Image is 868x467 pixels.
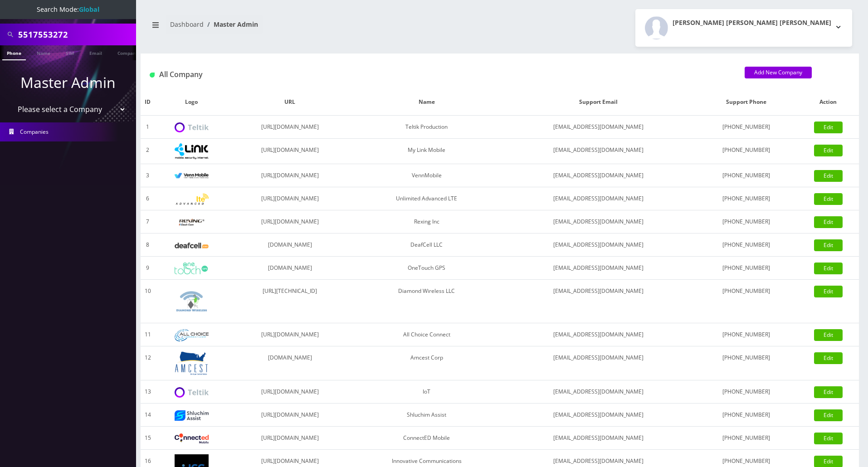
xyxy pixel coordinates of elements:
[814,263,843,274] a: Edit
[351,139,502,164] td: My Link Mobile
[351,116,502,139] td: Teltik Production
[695,187,797,210] td: [PHONE_NUMBER]
[228,116,352,139] td: [URL][DOMAIN_NAME]
[502,187,695,210] td: [EMAIL_ADDRESS][DOMAIN_NAME]
[141,427,155,450] td: 15
[20,128,49,136] span: Companies
[695,427,797,450] td: [PHONE_NUMBER]
[695,257,797,280] td: [PHONE_NUMBER]
[814,286,843,297] a: Edit
[228,346,352,380] td: [DOMAIN_NAME]
[141,280,155,323] td: 10
[635,9,852,47] button: [PERSON_NAME] [PERSON_NAME] [PERSON_NAME]
[155,89,228,116] th: Logo
[175,387,209,398] img: IoT
[695,233,797,257] td: [PHONE_NUMBER]
[79,5,99,14] strong: Global
[228,187,352,210] td: [URL][DOMAIN_NAME]
[351,164,502,187] td: VennMobile
[141,380,155,404] td: 13
[695,346,797,380] td: [PHONE_NUMBER]
[814,193,843,205] a: Edit
[814,122,843,133] a: Edit
[695,164,797,187] td: [PHONE_NUMBER]
[814,433,843,444] a: Edit
[175,218,209,227] img: Rexing Inc
[351,380,502,404] td: IoT
[228,257,352,280] td: [DOMAIN_NAME]
[147,15,493,41] nav: breadcrumb
[502,280,695,323] td: [EMAIL_ADDRESS][DOMAIN_NAME]
[175,194,209,205] img: Unlimited Advanced LTE
[32,45,55,59] a: Name
[814,216,843,228] a: Edit
[798,89,859,116] th: Action
[228,323,352,346] td: [URL][DOMAIN_NAME]
[695,404,797,427] td: [PHONE_NUMBER]
[170,20,204,29] a: Dashboard
[351,210,502,233] td: Rexing Inc
[61,45,78,59] a: SIM
[175,351,209,375] img: Amcest Corp
[351,323,502,346] td: All Choice Connect
[814,239,843,251] a: Edit
[502,404,695,427] td: [EMAIL_ADDRESS][DOMAIN_NAME]
[814,386,843,398] a: Edit
[502,139,695,164] td: [EMAIL_ADDRESS][DOMAIN_NAME]
[141,323,155,346] td: 11
[502,323,695,346] td: [EMAIL_ADDRESS][DOMAIN_NAME]
[351,280,502,323] td: Diamond Wireless LLC
[673,19,831,27] h2: [PERSON_NAME] [PERSON_NAME] [PERSON_NAME]
[141,257,155,280] td: 9
[141,210,155,233] td: 7
[228,233,352,257] td: [DOMAIN_NAME]
[814,170,843,182] a: Edit
[351,187,502,210] td: Unlimited Advanced LTE
[814,329,843,341] a: Edit
[141,89,155,116] th: ID
[814,145,843,156] a: Edit
[175,122,209,133] img: Teltik Production
[814,352,843,364] a: Edit
[695,380,797,404] td: [PHONE_NUMBER]
[141,346,155,380] td: 12
[141,233,155,257] td: 8
[502,257,695,280] td: [EMAIL_ADDRESS][DOMAIN_NAME]
[695,139,797,164] td: [PHONE_NUMBER]
[37,5,99,14] span: Search Mode:
[228,404,352,427] td: [URL][DOMAIN_NAME]
[695,116,797,139] td: [PHONE_NUMBER]
[175,410,209,421] img: Shluchim Assist
[175,433,209,443] img: ConnectED Mobile
[141,404,155,427] td: 14
[175,329,209,341] img: All Choice Connect
[695,89,797,116] th: Support Phone
[695,210,797,233] td: [PHONE_NUMBER]
[502,164,695,187] td: [EMAIL_ADDRESS][DOMAIN_NAME]
[175,143,209,159] img: My Link Mobile
[695,280,797,323] td: [PHONE_NUMBER]
[351,427,502,450] td: ConnectED Mobile
[228,380,352,404] td: [URL][DOMAIN_NAME]
[502,116,695,139] td: [EMAIL_ADDRESS][DOMAIN_NAME]
[502,346,695,380] td: [EMAIL_ADDRESS][DOMAIN_NAME]
[228,139,352,164] td: [URL][DOMAIN_NAME]
[228,210,352,233] td: [URL][DOMAIN_NAME]
[175,173,209,179] img: VennMobile
[141,187,155,210] td: 6
[228,427,352,450] td: [URL][DOMAIN_NAME]
[150,70,731,79] h1: All Company
[141,116,155,139] td: 1
[502,210,695,233] td: [EMAIL_ADDRESS][DOMAIN_NAME]
[351,346,502,380] td: Amcest Corp
[141,164,155,187] td: 3
[745,67,812,78] a: Add New Company
[502,89,695,116] th: Support Email
[175,284,209,318] img: Diamond Wireless LLC
[2,45,26,60] a: Phone
[175,243,209,248] img: DeafCell LLC
[228,89,352,116] th: URL
[228,280,352,323] td: [URL][TECHNICAL_ID]
[351,233,502,257] td: DeafCell LLC
[85,45,107,59] a: Email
